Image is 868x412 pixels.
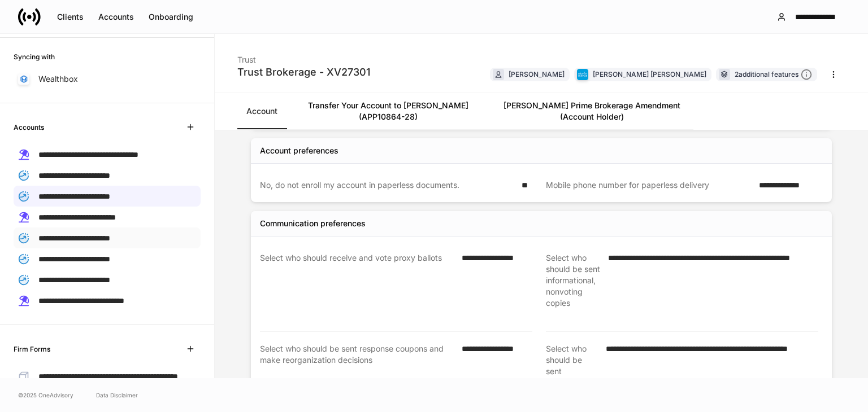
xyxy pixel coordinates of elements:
[38,73,78,85] p: Wealthbox
[490,93,693,129] a: [PERSON_NAME] Prime Brokerage Amendment (Account Holder)
[98,13,134,21] div: Accounts
[237,93,287,129] a: Account
[735,69,812,81] div: 2 additional features
[546,252,601,320] div: Select who should be sent informational, nonvoting copies
[50,8,91,26] button: Clients
[14,122,44,133] h6: Accounts
[57,13,84,21] div: Clients
[260,252,455,320] div: Select who should receive and vote proxy ballots
[96,391,138,400] a: Data Disclaimer
[149,13,193,21] div: Onboarding
[14,344,50,354] h6: Firm Forms
[237,65,370,79] div: Trust Brokerage - XV27301
[141,8,201,26] button: Onboarding
[14,69,201,89] a: Wealthbox
[593,69,706,80] div: [PERSON_NAME] [PERSON_NAME]
[577,69,588,80] img: charles-schwab-BFYFdbvS.png
[260,343,455,399] div: Select who should be sent response coupons and make reorganization decisions
[18,391,73,400] span: © 2025 OneAdvisory
[287,93,490,129] a: Transfer Your Account to [PERSON_NAME] (APP10864-28)
[260,218,366,229] div: Communication preferences
[509,69,565,80] div: [PERSON_NAME]
[14,51,55,62] h6: Syncing with
[546,179,752,191] div: Mobile phone number for paperless delivery
[237,47,370,65] div: Trust
[260,179,515,191] div: No, do not enroll my account in paperless documents.
[260,145,338,156] div: Account preferences
[91,8,141,26] button: Accounts
[546,343,599,400] div: Select who should be sent informational copies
